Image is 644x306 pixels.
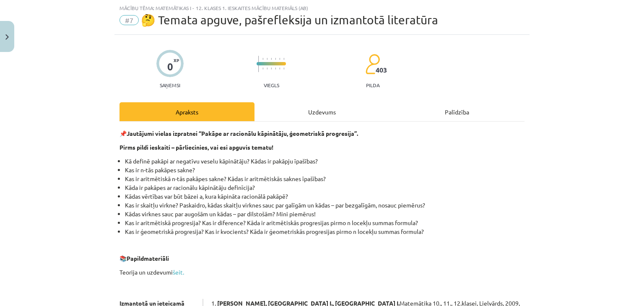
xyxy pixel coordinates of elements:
img: icon-short-line-57e1e144782c952c97e751825c79c345078a6d821885a25fce030b3d8c18986b.svg [283,58,284,60]
div: Mācību tēma: Matemātikas i - 12. klases 1. ieskaites mācību materiāls (ab) [119,5,525,11]
img: icon-short-line-57e1e144782c952c97e751825c79c345078a6d821885a25fce030b3d8c18986b.svg [267,67,267,70]
div: 0 [167,61,173,73]
p: pilda [366,82,379,88]
p: 📚 [119,254,525,263]
div: Palīdzība [390,102,525,121]
p: Saņemsi [156,82,184,88]
img: icon-short-line-57e1e144782c952c97e751825c79c345078a6d821885a25fce030b3d8c18986b.svg [279,58,280,60]
p: Teorija un uzdevumi [119,268,525,277]
div: Uzdevums [254,102,390,121]
img: icon-short-line-57e1e144782c952c97e751825c79c345078a6d821885a25fce030b3d8c18986b.svg [267,58,267,60]
img: icon-long-line-d9ea69661e0d244f92f715978eff75569469978d946b2353a9bb055b3ed8787d.svg [258,56,259,72]
li: Kas ir ģeometriskā progresija? Kas ir kvocients? Kāda ir ģeometriskās progresijas pirmo n locekļu... [125,227,525,236]
li: Kā definē pakāpi ar negatīvu veselu kāpinātāju? Kādas ir pakāpju īpašības? [125,157,525,166]
li: Kādas vērtības var būt bāzei a, kura kāpināta racionālā pakāpē? [125,192,525,201]
a: šeit. [173,268,184,276]
li: Kādas virknes sauc par augošām un kādas – par dilstošām? Mini piemērus! [125,210,525,218]
img: icon-short-line-57e1e144782c952c97e751825c79c345078a6d821885a25fce030b3d8c18986b.svg [262,58,263,60]
p: 📌 [119,129,525,138]
img: icon-short-line-57e1e144782c952c97e751825c79c345078a6d821885a25fce030b3d8c18986b.svg [262,67,263,70]
span: 🤔 Temata apguve, pašrefleksija un izmantotā literatūra [141,13,438,27]
li: Kas ir aritmētiskā n-tās pakāpes sakne? Kādas ir aritmētiskās saknes īpašības? [125,174,525,183]
img: students-c634bb4e5e11cddfef0936a35e636f08e4e9abd3cc4e673bd6f9a4125e45ecb1.svg [365,54,380,75]
div: Apraksts [119,102,254,121]
li: Kāda ir pakāpes ar racionālu kāpinātāju definīcija? [125,183,525,192]
span: 403 [376,66,387,74]
img: icon-close-lesson-0947bae3869378f0d4975bcd49f059093ad1ed9edebbc8119c70593378902aed.svg [5,34,9,40]
img: icon-short-line-57e1e144782c952c97e751825c79c345078a6d821885a25fce030b3d8c18986b.svg [275,67,276,70]
img: icon-short-line-57e1e144782c952c97e751825c79c345078a6d821885a25fce030b3d8c18986b.svg [279,67,280,70]
li: Kas ir aritmētiskā progresija? Kas ir diference? Kāda ir aritmētiskās progresijas pirmo n locekļu... [125,218,525,227]
b: Jautājumi vielas izpratnei “Pakāpe ar racionālu kāpinātāju, ģeometriskā progresija”. [127,130,358,137]
img: icon-short-line-57e1e144782c952c97e751825c79c345078a6d821885a25fce030b3d8c18986b.svg [271,58,272,60]
b: Pirms pildi ieskaiti – pārliecinies, vai esi apguvis tematu! [119,143,273,151]
img: icon-short-line-57e1e144782c952c97e751825c79c345078a6d821885a25fce030b3d8c18986b.svg [271,67,272,70]
b: Papildmateriāli [127,254,169,262]
li: Kas ir skaitļu virkne? Paskaidro, kādas skaitļu virknes sauc par galīgām un kādas – par bezgalīgā... [125,201,525,210]
img: icon-short-line-57e1e144782c952c97e751825c79c345078a6d821885a25fce030b3d8c18986b.svg [283,67,284,70]
span: XP [174,58,179,62]
img: icon-short-line-57e1e144782c952c97e751825c79c345078a6d821885a25fce030b3d8c18986b.svg [275,58,276,60]
span: #7 [119,15,139,25]
li: Kas ir n-tās pakāpes sakne? [125,166,525,174]
p: Viegls [264,82,279,88]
